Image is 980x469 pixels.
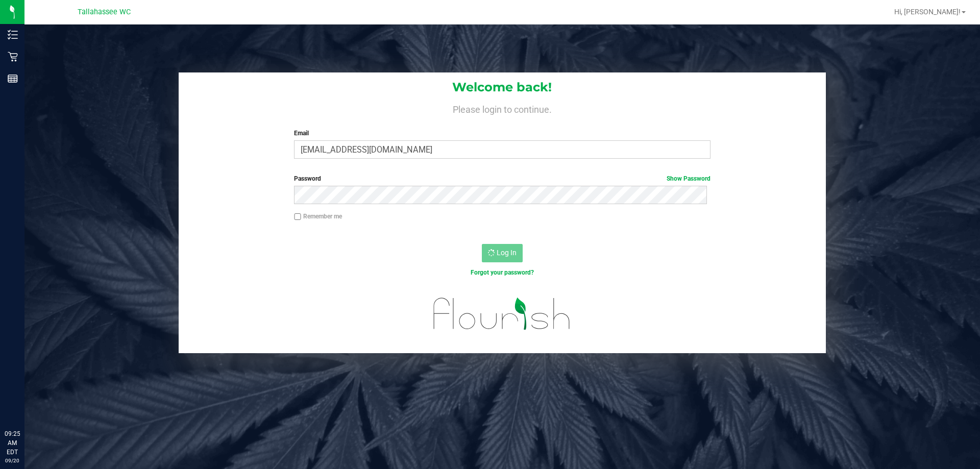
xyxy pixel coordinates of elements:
[667,175,710,182] a: Show Password
[179,81,826,94] h1: Welcome back!
[78,8,131,16] span: Tallahassee WC
[294,175,321,182] span: Password
[8,73,18,84] inline-svg: Reports
[894,8,961,16] span: Hi, [PERSON_NAME]!
[294,129,710,138] label: Email
[421,288,583,340] img: flourish_logo.svg
[482,244,523,262] button: Log In
[8,52,18,62] inline-svg: Retail
[471,269,534,276] a: Forgot your password?
[179,102,826,114] h4: Please login to continue.
[5,429,20,457] p: 09:25 AM EDT
[5,457,20,464] p: 09/20
[294,213,301,220] input: Remember me
[294,212,342,221] label: Remember me
[8,30,18,40] inline-svg: Inventory
[497,249,517,257] span: Log In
